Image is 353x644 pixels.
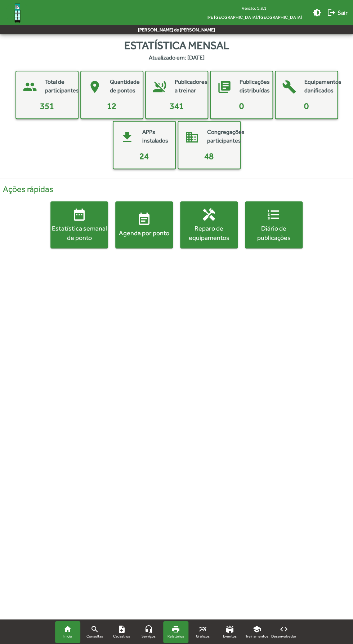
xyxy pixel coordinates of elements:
mat-card-title: Quantidade de pontos [110,78,140,95]
mat-icon: people [19,76,41,98]
mat-icon: event_note [137,212,151,227]
img: Logo [6,1,29,25]
mat-card-title: Publicadores a treinar [175,78,207,95]
mat-icon: get_app [116,126,138,148]
div: Versão: 1.8.1 [200,4,308,13]
span: 24 [139,151,149,161]
span: 0 [304,101,309,111]
button: Sair [324,6,350,19]
span: TPE [GEOGRAPHIC_DATA]/[GEOGRAPHIC_DATA] [200,13,308,22]
mat-icon: format_list_numbered [267,207,281,222]
button: Estatística semanal de ponto [50,201,108,248]
mat-icon: place [84,76,106,98]
mat-icon: domain [181,126,203,148]
mat-card-title: Total de participantes [45,78,79,95]
span: 48 [204,151,214,161]
button: Agenda por ponto [115,201,173,248]
mat-icon: handyman [202,207,216,222]
div: Agenda por ponto [115,228,173,237]
mat-icon: voice_over_off [149,76,170,98]
mat-card-title: APPs instalados [142,128,168,145]
mat-icon: brightness_medium [312,8,321,17]
div: Diário de publicações [245,224,303,242]
div: Reparo de equipamentos [180,224,238,242]
mat-icon: logout [327,8,335,17]
button: Reparo de equipamentos [180,201,238,248]
span: 0 [239,101,244,111]
mat-icon: build [278,76,300,98]
span: 351 [40,101,54,111]
strong: Atualizado em: [DATE] [149,53,205,62]
mat-card-title: Equipamentos danificados [304,78,341,95]
span: Estatística mensal [124,37,229,53]
mat-icon: date_range [72,207,86,222]
button: Diário de publicações [245,201,303,248]
mat-icon: library_books [214,76,235,98]
span: 12 [107,101,116,111]
mat-card-title: Publicações distribuídas [240,78,270,95]
mat-card-title: Congregações participantes [207,128,245,145]
span: 341 [170,101,184,111]
div: Estatística semanal de ponto [50,224,108,242]
span: Sair [327,6,347,19]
